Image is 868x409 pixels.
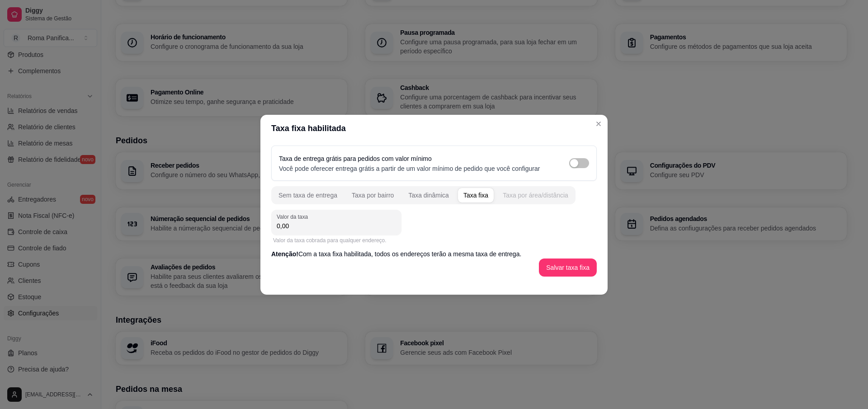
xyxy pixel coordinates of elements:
[278,191,337,200] div: Sem taxa de entrega
[279,155,432,162] label: Taxa de entrega grátis para pedidos com valor mínimo
[539,259,597,277] button: Salvar taxa fixa
[277,213,311,221] label: Valor da taxa
[463,191,488,200] div: Taxa fixa
[271,250,298,258] span: Atenção!
[591,117,606,131] button: Close
[273,237,400,244] div: Valor da taxa cobrada para qualquer endereço.
[503,191,568,200] div: Taxa por área/distância
[260,115,608,142] header: Taxa fixa habilitada
[408,191,449,200] div: Taxa dinâmica
[271,249,597,259] p: Com a taxa fixa habilitada, todos os endereços terão a mesma taxa de entrega.
[277,221,396,230] input: Valor da taxa
[279,164,540,173] p: Você pode oferecer entrega grátis a partir de um valor mínimo de pedido que você configurar
[352,191,394,200] div: Taxa por bairro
